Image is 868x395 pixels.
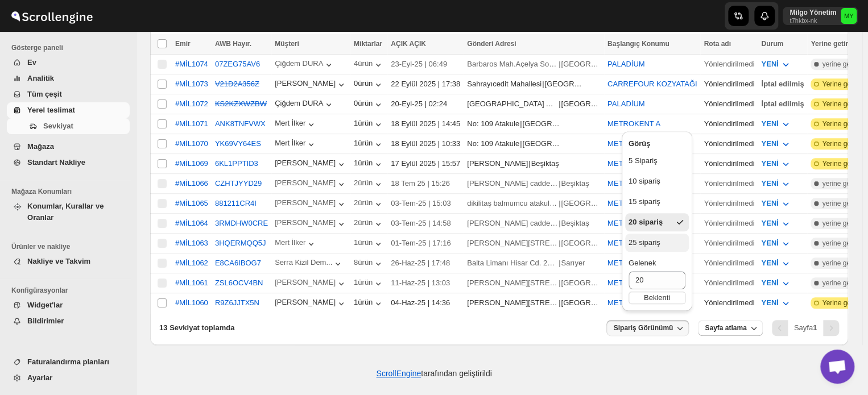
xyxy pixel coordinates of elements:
font: Mert İlker [275,119,305,127]
font: Beklenti [644,293,670,302]
button: 0 ürün [354,99,384,110]
font: Yönlendirilmedi [704,179,754,188]
font: Yönlendirilmedi [704,219,754,227]
font: | [559,99,560,108]
button: 2 ürün [354,218,384,230]
font: Mert İlker [275,139,305,147]
button: 0 ürün [354,79,384,90]
font: #MİL1069 [175,159,208,168]
font: YENİ [761,60,778,68]
font: Sipariş Görünümü [613,324,673,332]
button: YK69VY64ES [215,139,261,148]
button: Faturalandırma planları [7,354,130,370]
font: | [559,239,560,247]
button: 2 ürün [354,178,384,190]
span: Milgo Yönetim [841,8,857,24]
button: YENİ [754,294,797,312]
button: YENİ [754,55,797,73]
font: Barbaros Mah.Açelya Sokağı Ağaoğlu Moontown Sitesi A1-2 Blok D:8 [467,60,695,68]
font: Çiğdem DURA [275,59,323,68]
font: 20-Eyl-25 | 02:24 [391,99,447,108]
button: #MİL1060 [175,298,208,307]
button: 2 ürün [354,198,384,210]
button: [PERSON_NAME] [275,278,347,289]
font: [PERSON_NAME] [275,198,336,207]
button: 07ZEG75AV6 [215,60,260,68]
button: YENİ [754,115,797,133]
button: METROKENT A [607,219,660,227]
font: 25 sipariş [629,238,660,247]
font: yerine getirildi [822,180,864,188]
button: E8CA6IBOG7 [215,259,261,267]
font: #MİL1071 [175,119,208,128]
font: YENİ [761,139,778,148]
font: Yönlendirilmedi [704,139,754,148]
font: [PERSON_NAME] caddesi no 79 ulus [467,219,592,227]
button: #MİL1073 [175,80,208,88]
button: Serra Kizil Dem... [275,258,344,269]
font: ürün [358,218,373,227]
button: Tüm çeşit [7,86,130,102]
font: #MİL1070 [175,139,208,148]
button: Widget'lar [7,297,130,313]
font: ürün [358,238,373,247]
font: YENİ [761,259,778,267]
font: [PERSON_NAME] [275,278,336,286]
font: ürün [358,198,373,207]
button: [PERSON_NAME] [275,159,347,170]
font: 0 [354,99,358,107]
font: Milgo Yönetim [790,9,836,16]
button: Çiğdem DURA [275,99,334,110]
font: Bildirimler [27,317,64,325]
font: AWB Hayır. [215,40,251,48]
button: PALADİUM [607,99,645,108]
font: Mağaza [27,142,54,151]
button: #MİL1072 [175,99,208,108]
font: Yönlendirilmedi [704,159,754,168]
font: t7hkbx-nk [790,17,817,24]
button: YENİ [754,214,797,232]
text: MY [844,13,854,19]
font: [PERSON_NAME][STREET_ADDRESS][PERSON_NAME] [467,278,662,287]
font: | [520,119,522,128]
button: METROKENT A [607,179,660,188]
font: Konumlar, Kurallar ve Oranlar [27,202,104,222]
font: Beşiktaş [531,159,559,168]
button: ZSL6OCV4BN [215,278,263,287]
font: Yönlendirilmedi [704,259,754,267]
font: Başlangıç ​​Konumu [607,40,669,48]
font: [GEOGRAPHIC_DATA] [561,278,638,287]
font: Yönlendirilmedi [704,199,754,207]
font: 3HQERMQQ5J [215,239,266,247]
img: Kaydırma Motoru [9,2,94,30]
font: ANK8TNFVWX [215,119,266,128]
font: 1 [354,298,358,306]
font: [GEOGRAPHIC_DATA] [561,239,638,247]
a: ScrollEngine [376,369,421,378]
font: KS2KZXWZBW [215,99,267,108]
button: [PERSON_NAME] [275,198,347,210]
font: [PERSON_NAME] [275,159,336,167]
font: Widget'lar [27,301,63,309]
font: Gösterge paneli [11,44,63,52]
font: Beşiktaş [561,219,589,227]
font: 20 sipariş [629,218,663,226]
button: Nakliye ve Takvim [7,253,130,269]
font: Standart Nakliye [27,158,85,167]
button: [PERSON_NAME] [275,79,347,90]
font: | [559,278,560,287]
font: 3RMDHW0CRE [215,219,268,227]
button: PALADİUM [607,60,645,68]
font: 6KL1PPTID3 [215,159,258,168]
button: Sayfa atlama [698,320,762,336]
button: 1 ürün [354,238,384,250]
font: Nakliye ve Takvim [27,257,90,265]
button: 10 sipariş [625,172,689,190]
font: No: 109 Atakule [467,139,519,148]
